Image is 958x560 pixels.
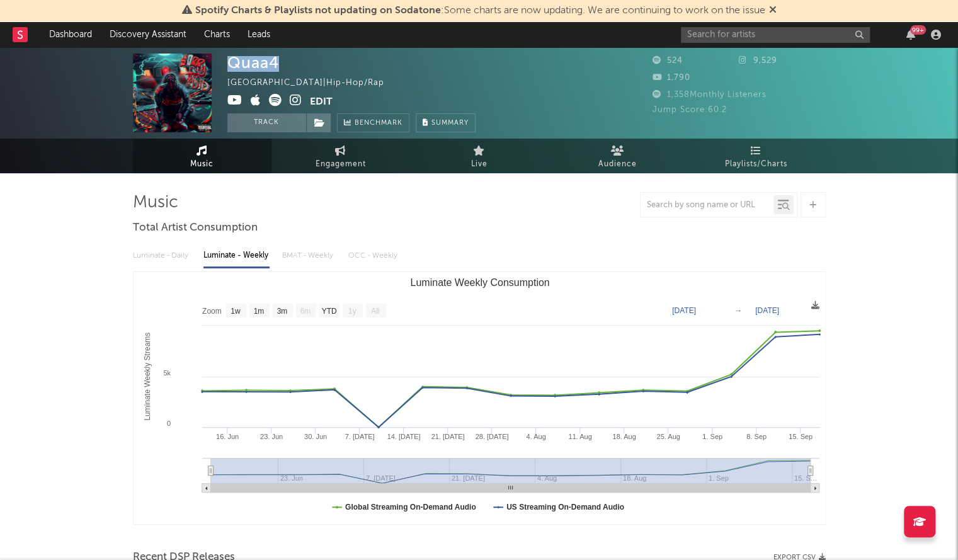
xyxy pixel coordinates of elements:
[348,307,356,316] text: 1y
[337,113,409,132] a: Benchmark
[656,433,680,440] text: 25. Aug
[702,433,722,440] text: 1. Sep
[549,139,687,173] a: Audience
[653,57,683,65] span: 524
[653,91,767,99] span: 1,358 Monthly Listeners
[227,54,279,72] div: Quaa4
[195,22,239,47] a: Charts
[166,420,170,427] text: 0
[203,245,270,266] div: Luminate - Weekly
[794,474,817,482] text: 15. S…
[653,106,727,114] span: Jump Score: 60.2
[277,307,287,316] text: 3m
[345,503,476,511] text: Global Streaming On-Demand Audio
[672,306,696,315] text: [DATE]
[300,307,311,316] text: 6m
[227,113,306,132] button: Track
[195,6,765,16] span: : Some charts are now updating. We are continuing to work on the issue
[410,139,549,173] a: Live
[304,433,326,440] text: 30. Jun
[227,76,399,91] div: [GEOGRAPHIC_DATA] | Hip-Hop/Rap
[231,307,241,316] text: 1w
[506,503,624,511] text: US Streaming On-Demand Audio
[641,200,773,210] input: Search by song name or URL
[134,272,826,524] svg: Luminate Weekly Consumption
[687,139,826,173] a: Playlists/Charts
[316,157,366,172] span: Engagement
[101,22,195,47] a: Discovery Assistant
[371,307,379,316] text: All
[612,433,636,440] text: 18. Aug
[568,433,591,440] text: 11. Aug
[598,157,637,172] span: Audience
[431,433,464,440] text: 21. [DATE]
[40,22,101,47] a: Dashboard
[475,433,508,440] text: 28. [DATE]
[259,433,282,440] text: 23. Jun
[906,30,915,40] button: 99+
[410,277,549,288] text: Luminate Weekly Consumption
[681,27,870,43] input: Search for artists
[789,433,813,440] text: 15. Sep
[355,116,402,131] span: Benchmark
[253,307,264,316] text: 1m
[387,433,420,440] text: 14. [DATE]
[321,307,336,316] text: YTD
[755,306,779,315] text: [DATE]
[526,433,545,440] text: 4. Aug
[910,25,926,35] div: 99 +
[739,57,777,65] span: 9,529
[431,120,469,127] span: Summary
[769,6,777,16] span: Dismiss
[190,157,214,172] span: Music
[345,433,374,440] text: 7. [DATE]
[215,433,238,440] text: 16. Jun
[133,139,271,173] a: Music
[653,74,690,82] span: 1,790
[725,157,787,172] span: Playlists/Charts
[416,113,476,132] button: Summary
[195,6,441,16] span: Spotify Charts & Playlists not updating on Sodatone
[133,220,258,236] span: Total Artist Consumption
[746,433,767,440] text: 8. Sep
[142,333,151,421] text: Luminate Weekly Streams
[734,306,742,315] text: →
[202,307,222,316] text: Zoom
[310,94,333,110] button: Edit
[271,139,410,173] a: Engagement
[471,157,488,172] span: Live
[163,369,171,377] text: 5k
[239,22,279,47] a: Leads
